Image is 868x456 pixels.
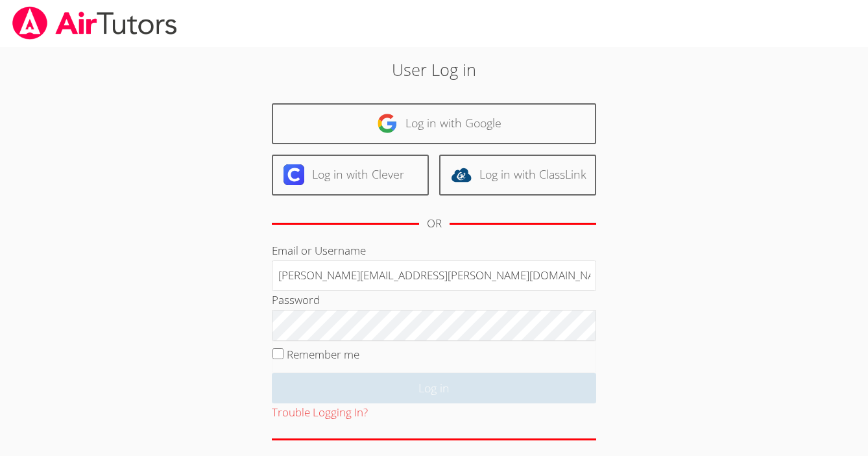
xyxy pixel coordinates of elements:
img: google-logo-50288ca7cdecda66e5e0955fdab243c47b7ad437acaf1139b6f446037453330a.svg [377,113,398,134]
a: Log in with ClassLink [439,155,596,196]
label: Email or Username [272,243,366,258]
div: OR [427,214,442,233]
label: Remember me [287,347,359,362]
a: Log in with Clever [272,155,429,196]
a: Log in with Google [272,103,596,144]
img: classlink-logo-d6bb404cc1216ec64c9a2012d9dc4662098be43eaf13dc465df04b49fa7ab582.svg [451,164,472,185]
button: Trouble Logging In? [272,403,368,422]
h2: User Log in [200,57,669,82]
img: airtutors_banner-c4298cdbf04f3fff15de1276eac7730deb9818008684d7c2e4769d2f7ddbe033.png [11,6,178,40]
input: Log in [272,373,596,403]
img: clever-logo-6eab21bc6e7a338710f1a6ff85c0baf02591cd810cc4098c63d3a4b26e2feb20.svg [283,164,304,185]
label: Password [272,292,320,307]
